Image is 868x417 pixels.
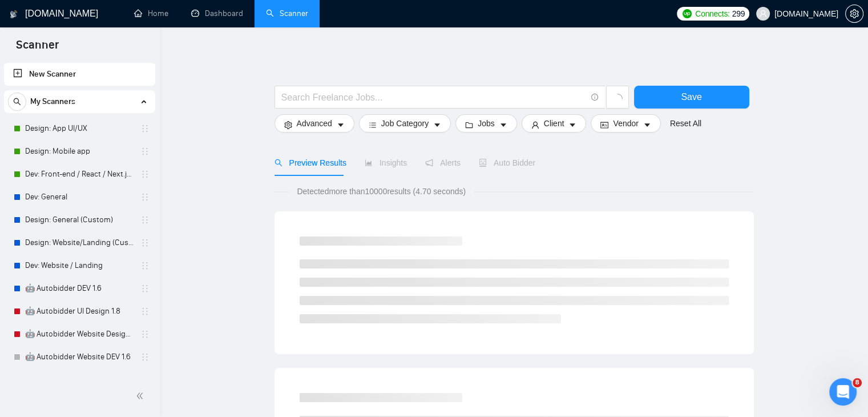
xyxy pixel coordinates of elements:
[829,378,857,406] iframe: Intercom live chat
[25,323,134,346] a: 🤖 Autobidder Website Design 1.8
[274,159,282,167] span: search
[365,159,373,167] span: area-chart
[297,117,332,130] span: Advanced
[140,307,150,316] span: holder
[591,114,660,133] button: idcardVendorcaret-down
[544,117,564,130] span: Client
[670,117,701,130] a: Reset All
[7,37,68,61] span: Scanner
[134,9,168,18] a: homeHome
[568,121,576,129] span: caret-down
[266,9,308,18] a: searchScanner
[284,121,292,129] span: setting
[140,284,150,293] span: holder
[25,346,134,368] a: 🤖 Autobidder Website DEV 1.6
[140,170,150,179] span: holder
[643,121,651,129] span: caret-down
[25,277,134,300] a: 🤖 Autobidder DEV 1.6
[25,117,134,140] a: Design: App UI/UX
[274,158,346,167] span: Preview Results
[455,114,517,133] button: folderJobscaret-down
[369,121,377,129] span: bars
[140,352,150,362] span: holder
[25,163,134,186] a: Dev: Front-end / React / Next.js / WebGL / GSAP
[613,117,638,130] span: Vendor
[140,193,150,202] span: holder
[140,124,150,133] span: holder
[853,378,862,387] span: 8
[425,159,433,167] span: notification
[359,114,451,133] button: barsJob Categorycaret-down
[612,94,623,104] span: loading
[140,238,150,247] span: holder
[683,9,692,18] img: upwork-logo.png
[30,90,75,113] span: My Scanners
[425,158,461,167] span: Alerts
[732,7,745,20] span: 299
[531,121,539,129] span: user
[25,300,134,323] a: 🤖 Autobidder UI Design 1.8
[365,158,407,167] span: Insights
[499,121,507,129] span: caret-down
[846,9,863,18] span: setting
[600,121,608,129] span: idcard
[140,330,150,339] span: holder
[381,117,429,130] span: Job Category
[140,261,150,270] span: holder
[25,209,134,231] a: Design: General (Custom)
[634,86,749,109] button: Save
[274,114,354,133] button: settingAdvancedcaret-down
[479,159,487,167] span: robot
[25,186,134,209] a: Dev: General
[25,140,134,163] a: Design: Mobile app
[465,121,473,129] span: folder
[479,158,535,167] span: Auto Bidder
[681,90,701,104] span: Save
[759,10,767,18] span: user
[337,121,345,129] span: caret-down
[25,231,134,254] a: Design: Website/Landing (Custom)
[522,114,587,133] button: userClientcaret-down
[136,390,147,402] span: double-left
[289,185,474,198] span: Detected more than 10000 results (4.70 seconds)
[4,63,155,86] li: New Scanner
[4,90,155,368] li: My Scanners
[140,215,150,224] span: holder
[9,98,26,106] span: search
[140,147,150,156] span: holder
[10,5,18,23] img: logo
[695,7,729,20] span: Connects:
[191,9,243,18] a: dashboardDashboard
[433,121,441,129] span: caret-down
[845,5,863,23] button: setting
[8,93,26,111] button: search
[845,9,863,18] a: setting
[25,254,134,277] a: Dev: Website / Landing
[478,117,495,130] span: Jobs
[13,63,146,86] a: New Scanner
[591,94,599,101] span: info-circle
[281,90,586,105] input: Search Freelance Jobs...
